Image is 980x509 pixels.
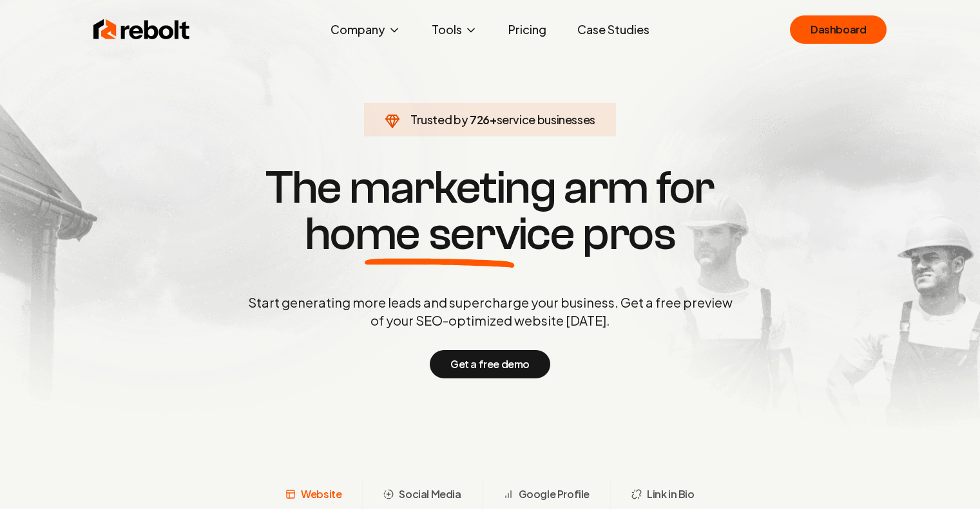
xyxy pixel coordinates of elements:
[305,211,575,257] span: home service
[497,112,596,127] span: service businesses
[320,17,411,42] button: Company
[519,486,590,502] span: Google Profile
[181,165,800,257] h1: The marketing arm for pros
[245,293,735,329] p: Start generating more leads and supercharge your business. Get a free preview of your SEO-optimiz...
[498,17,557,42] a: Pricing
[470,111,490,129] span: 726
[410,112,468,127] span: Trusted by
[647,486,695,502] span: Link in Bio
[301,486,341,502] span: Website
[421,17,488,42] button: Tools
[790,15,887,44] a: Dashboard
[93,17,190,42] img: Rebolt Logo
[399,486,461,502] span: Social Media
[490,112,497,127] span: +
[567,17,660,42] a: Case Studies
[430,350,550,378] button: Get a free demo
